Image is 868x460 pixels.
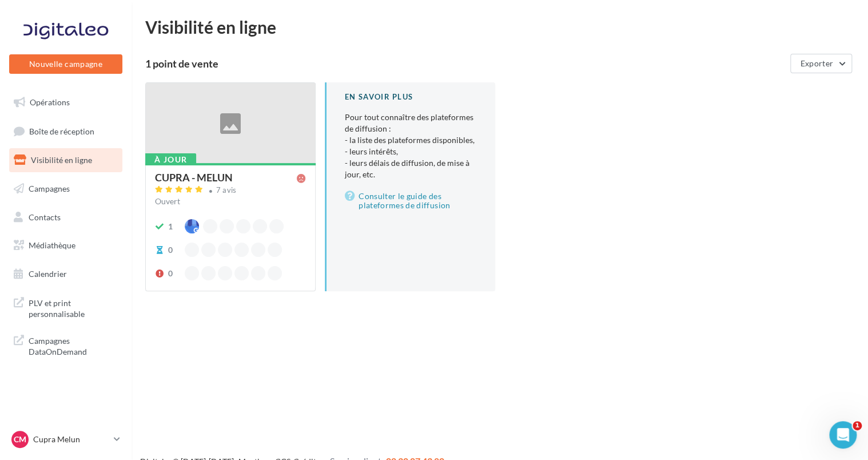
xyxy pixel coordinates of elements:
a: Boîte de réception [7,119,125,144]
a: CM Cupra Melun [9,429,122,450]
a: PLV et print personnalisable [7,291,125,324]
div: À jour [145,153,196,166]
span: Boîte de réception [29,126,94,136]
iframe: Intercom live chat [829,421,857,449]
a: Visibilité en ligne [7,148,125,172]
div: 1 [168,221,173,232]
div: 7 avis [216,187,237,194]
span: Visibilité en ligne [31,155,92,165]
div: CUPRA - MELUN [155,172,233,183]
a: Campagnes [7,177,125,201]
a: Médiathèque [7,233,125,257]
a: Campagnes DataOnDemand [7,328,125,362]
p: Pour tout connaître des plateformes de diffusion : [345,112,477,180]
span: Ouvert [155,196,180,206]
div: 0 [168,244,173,256]
span: Campagnes DataOnDemand [29,333,118,358]
button: Nouvelle campagne [9,54,122,74]
a: Opérations [7,90,125,114]
span: Calendrier [29,269,67,279]
div: 0 [168,268,173,279]
a: Contacts [7,205,125,229]
a: 7 avis [155,184,306,198]
span: Opérations [30,97,70,107]
p: Cupra Melun [33,434,109,445]
a: Calendrier [7,262,125,286]
span: CM [14,434,26,445]
div: Visibilité en ligne [145,18,854,35]
span: Campagnes [29,184,70,193]
div: 1 point de vente [145,58,786,69]
li: - leurs délais de diffusion, de mise à jour, etc. [345,157,477,180]
a: Consulter le guide des plateformes de diffusion [345,189,477,212]
span: 1 [853,421,862,430]
li: - la liste des plateformes disponibles, [345,134,477,146]
span: Exporter [800,58,833,68]
span: PLV et print personnalisable [29,295,118,320]
span: Médiathèque [29,240,75,250]
span: Contacts [29,212,61,221]
li: - leurs intérêts, [345,146,477,157]
button: Exporter [790,54,852,73]
div: En savoir plus [345,92,477,102]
